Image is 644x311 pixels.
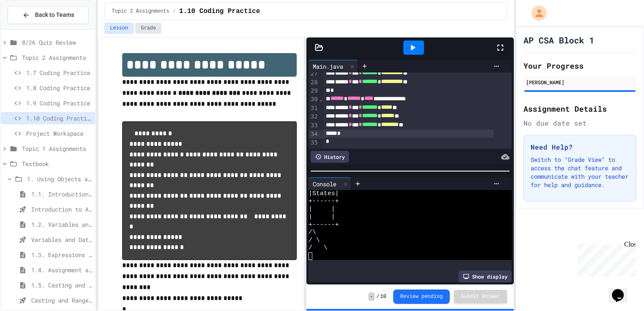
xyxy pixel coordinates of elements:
div: 35 [309,139,319,147]
button: Submit Answer [454,290,507,303]
div: My Account [523,3,549,23]
div: Main.java [309,62,347,71]
span: | | [309,213,335,221]
span: 1.2. Variables and Data Types [31,220,92,229]
div: 28 [309,78,319,87]
span: 1.1. Introduction to Algorithms, Programming, and Compilers [31,190,92,198]
h3: Need Help? [531,142,629,152]
span: / [173,8,176,15]
div: Console [309,177,351,190]
button: Review pending [393,290,450,304]
span: 1.3. Expressions and Output [New] [31,250,92,259]
span: / \ [309,237,320,244]
span: 1.10 Coding Practice [179,6,260,16]
span: Topic 1 Assignments [22,144,92,153]
span: Project Workspace [26,129,92,138]
span: /\ [309,229,316,236]
div: 33 [309,121,319,130]
span: - [368,292,375,301]
span: Fold line [319,96,323,102]
span: Textbook [22,159,92,168]
p: Switch to "Grade View" to access the chat feature and communicate with your teacher for help and ... [531,155,629,189]
div: Chat with us now!Close [3,3,58,54]
span: 1.8 Coding Practice [26,83,92,92]
span: 1.5. Casting and Ranges of Values [31,281,92,290]
div: Console [309,180,341,188]
span: | | [309,206,335,213]
span: 8/26 Quiz Review [22,38,92,47]
div: No due date set [523,118,636,128]
div: Show display [459,271,512,282]
div: 32 [309,113,319,121]
button: Back to Teams [8,6,89,24]
div: 29 [309,87,319,95]
iframe: chat widget [609,277,636,303]
span: / \ [309,244,327,252]
h2: Your Progress [523,60,636,72]
div: 31 [309,104,319,113]
span: / [376,293,379,300]
div: Main.java [309,60,358,72]
div: [PERSON_NAME] [526,78,634,86]
span: 1. Using Objects and Methods [27,174,92,183]
span: Back to Teams [35,11,74,19]
span: 10 [380,293,386,300]
span: +------+ [309,198,339,205]
span: 1.10 Coding Practice [26,114,92,123]
span: +------+ [309,221,339,229]
span: 1.4. Assignment and Input [31,265,92,274]
div: 34 [309,130,319,139]
span: Topic 2 Assignments [22,53,92,62]
div: History [311,151,349,163]
span: |States| [309,190,339,198]
h2: Assignment Details [523,103,636,115]
h1: AP CSA Block 1 [523,34,594,46]
span: 1.7 Coding Practice [26,68,92,77]
span: Topic 2 Assignments [112,8,169,15]
span: Submit Answer [461,293,500,300]
div: 27 [309,70,319,78]
span: Variables and Data Types - Quiz [31,235,92,244]
iframe: chat widget [574,241,636,276]
span: Introduction to Algorithms, Programming, and Compilers [31,205,92,214]
button: Grade [135,23,161,34]
span: 1.9 Coding Practice [26,99,92,107]
div: 30 [309,95,319,104]
span: Casting and Ranges of variables - Quiz [31,296,92,305]
button: Lesson [105,23,134,34]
